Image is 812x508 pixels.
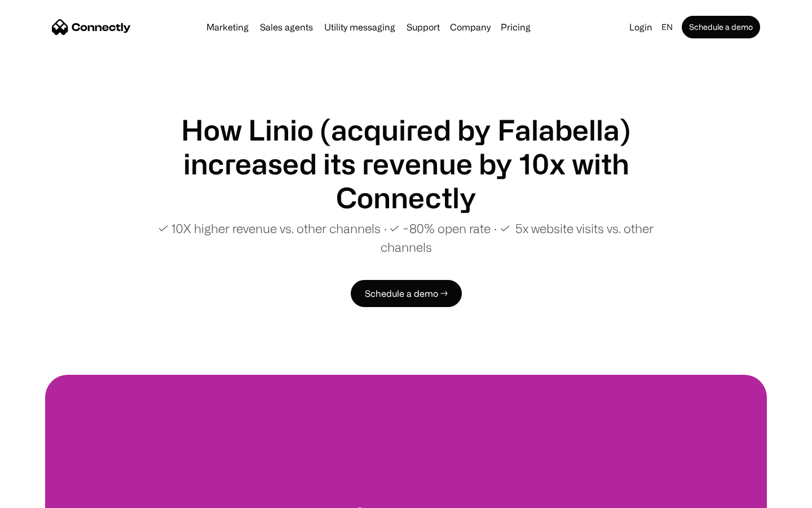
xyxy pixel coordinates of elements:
[496,23,535,32] a: Pricing
[135,113,677,214] h1: How Linio (acquired by Falabella) increased its revenue by 10x with Connectly
[135,219,677,256] p: ✓ 10X higher revenue vs. other channels ∙ ✓ ~80% open rate ∙ ✓ 5x website visits vs. other channels
[402,23,444,32] a: Support
[23,488,68,504] ul: Language list
[625,19,657,35] a: Login
[351,280,462,307] a: Schedule a demo →
[202,23,253,32] a: Marketing
[11,487,68,504] aside: Language selected: English
[255,23,317,32] a: Sales agents
[661,19,673,35] div: en
[320,23,400,32] a: Utility messaging
[682,16,760,38] a: Schedule a demo
[450,19,491,35] div: Company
